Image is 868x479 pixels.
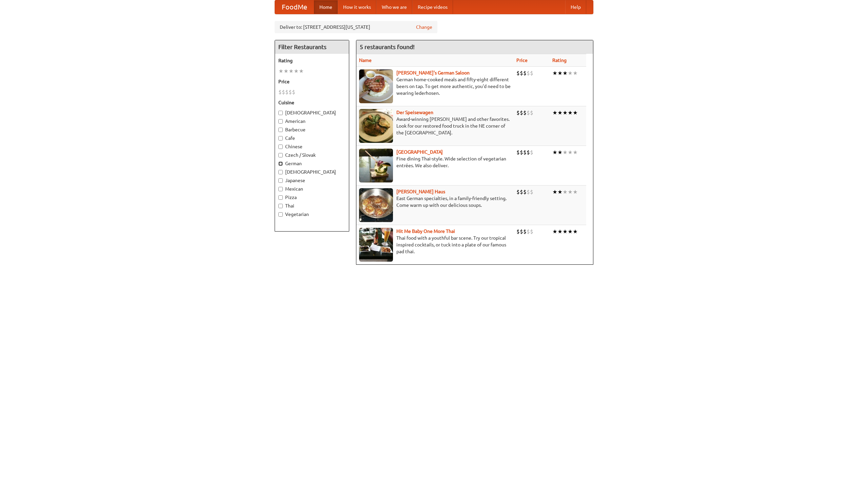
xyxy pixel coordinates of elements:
li: ★ [563,69,568,77]
input: German [278,161,283,166]
li: $ [285,88,289,96]
li: ★ [573,228,578,235]
input: Pizza [278,195,283,200]
li: ★ [289,67,294,75]
input: Cafe [278,136,283,140]
li: $ [523,69,527,77]
li: ★ [552,69,557,77]
input: Japanese [278,178,283,183]
li: $ [520,228,523,235]
li: ★ [283,67,289,75]
img: esthers.jpg [359,69,393,103]
label: Cafe [278,135,346,141]
li: $ [520,69,523,77]
a: Hit Me Baby One More Thai [396,228,455,234]
li: ★ [552,188,557,196]
li: $ [523,228,527,235]
input: American [278,119,283,124]
li: $ [527,228,530,235]
a: Rating [552,58,567,63]
a: Who we are [376,0,412,14]
li: $ [530,188,533,196]
label: [DEMOGRAPHIC_DATA] [278,109,346,116]
li: ★ [299,67,304,75]
li: $ [527,109,530,116]
li: ★ [278,67,283,75]
input: Czech / Slovak [278,153,283,157]
li: ★ [552,109,557,116]
li: ★ [573,188,578,196]
li: ★ [573,109,578,116]
li: ★ [557,188,563,196]
li: ★ [552,149,557,156]
label: Mexican [278,186,346,192]
a: Der Speisewagen [396,110,433,115]
li: $ [527,149,530,156]
input: Barbecue [278,128,283,132]
li: ★ [563,109,568,116]
div: Deliver to: [STREET_ADDRESS][US_STATE] [275,21,437,33]
img: babythai.jpg [359,228,393,262]
li: ★ [294,67,299,75]
li: ★ [557,109,563,116]
a: Help [565,0,586,14]
p: Fine dining Thai-style. Wide selection of vegetarian entrées. We also deliver. [359,155,511,169]
a: Recipe videos [412,0,453,14]
li: $ [292,88,295,96]
label: [DEMOGRAPHIC_DATA] [278,169,346,175]
label: Chinese [278,143,346,150]
a: How it works [338,0,376,14]
label: Barbecue [278,126,346,133]
h5: Cuisine [278,99,346,106]
h5: Price [278,78,346,85]
li: ★ [568,109,573,116]
a: [PERSON_NAME] Haus [396,189,445,194]
li: $ [516,109,520,116]
li: $ [530,228,533,235]
img: speisewagen.jpg [359,109,393,143]
img: satay.jpg [359,149,393,182]
p: German home-cooked meals and fifty-eight different beers on tap. To get more authentic, you'd nee... [359,76,511,96]
li: ★ [557,228,563,235]
li: $ [516,149,520,156]
li: $ [530,149,533,156]
a: [GEOGRAPHIC_DATA] [396,149,443,155]
li: ★ [573,149,578,156]
input: [DEMOGRAPHIC_DATA] [278,111,283,115]
label: American [278,118,346,125]
li: ★ [563,228,568,235]
li: ★ [568,149,573,156]
a: Change [416,24,432,30]
label: Japanese [278,177,346,184]
p: Thai food with a youthful bar scene. Try our tropical inspired cocktails, or tuck into a plate of... [359,235,511,255]
li: $ [523,188,527,196]
label: Thai [278,202,346,209]
ng-pluralize: 5 restaurants found! [360,44,415,50]
label: German [278,160,346,167]
h4: Filter Restaurants [275,40,349,54]
li: ★ [568,228,573,235]
li: $ [527,188,530,196]
input: Chinese [278,145,283,149]
li: ★ [563,188,568,196]
input: Vegetarian [278,212,283,217]
li: ★ [573,69,578,77]
input: Thai [278,204,283,208]
a: FoodMe [275,0,314,14]
h5: Rating [278,57,346,64]
p: Award-winning [PERSON_NAME] and other favorites. Look for our restored food truck in the NE corne... [359,116,511,136]
li: ★ [552,228,557,235]
li: ★ [557,149,563,156]
label: Vegetarian [278,211,346,218]
li: $ [527,69,530,77]
li: ★ [557,69,563,77]
li: $ [523,149,527,156]
li: $ [516,69,520,77]
input: Mexican [278,187,283,191]
li: ★ [568,188,573,196]
label: Czech / Slovak [278,152,346,158]
img: kohlhaus.jpg [359,188,393,222]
